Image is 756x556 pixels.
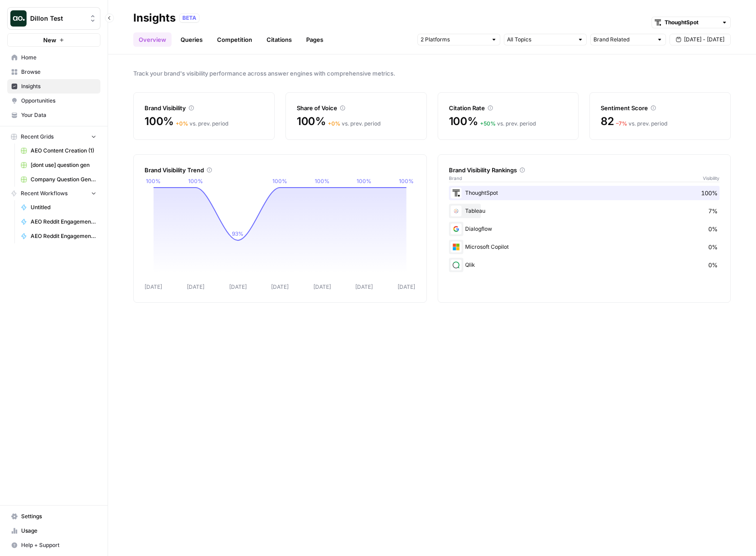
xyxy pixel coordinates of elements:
[21,189,68,197] span: Recent Workflows
[31,175,96,184] span: Company Question Generation
[7,524,100,538] a: Usage
[17,172,100,187] a: Company Question Generation
[133,32,172,47] a: Overview
[7,65,100,79] a: Browse
[451,224,462,234] img: yl4xathz0bu0psn9qrewxmnjolkn
[17,215,100,229] a: AEO Reddit Engagement - Fork
[507,35,574,44] input: All Topics
[301,32,329,47] a: Pages
[7,33,100,47] button: New
[271,283,289,290] tspan: [DATE]
[21,512,96,520] span: Settings
[297,103,416,112] div: Share of Voice
[7,130,100,143] button: Recent Grids
[176,120,228,128] div: vs. prev. period
[449,186,720,200] div: ThoughtSpot
[31,232,96,240] span: AEO Reddit Engagement - Fork
[145,103,263,112] div: Brand Visibility
[21,111,96,119] span: Your Data
[315,178,330,184] tspan: 100%
[10,10,27,27] img: Dillon Test Logo
[616,120,667,128] div: vs. prev. period
[31,203,96,211] span: Untitled
[7,509,100,524] a: Settings
[21,133,54,141] span: Recent Grids
[665,18,718,27] input: ThoughtSpot
[701,188,718,197] span: 100%
[21,97,96,105] span: Opportunities
[449,175,462,182] span: Brand
[449,204,720,218] div: Tableau
[449,166,720,175] div: Brand Visibility Rankings
[31,161,96,169] span: [dont use] question gen
[708,206,718,215] span: 7%
[399,178,414,184] tspan: 100%
[31,218,96,226] span: AEO Reddit Engagement - Fork
[451,260,462,270] img: xsqu0h2hwbvu35u0l79dsjlrovy7
[17,200,100,215] a: Untitled
[480,120,536,128] div: vs. prev. period
[313,283,331,290] tspan: [DATE]
[684,36,724,44] span: [DATE] - [DATE]
[187,283,204,290] tspan: [DATE]
[145,114,174,129] span: 100%
[297,114,326,129] span: 100%
[21,68,96,76] span: Browse
[229,283,247,290] tspan: [DATE]
[7,79,100,94] a: Insights
[421,35,487,44] input: 2 Platforms
[30,14,85,23] span: Dillon Test
[146,178,161,184] tspan: 100%
[212,32,258,47] a: Competition
[133,11,176,25] div: Insights
[670,34,731,45] button: [DATE] - [DATE]
[145,166,416,175] div: Brand Visibility Trend
[261,32,297,47] a: Citations
[176,120,188,127] span: + 0 %
[449,222,720,236] div: Dialogflow
[480,120,496,127] span: + 50 %
[355,283,373,290] tspan: [DATE]
[451,188,462,198] img: em6uifynyh9mio6ldxz8kkfnatao
[7,187,100,200] button: Recent Workflows
[449,114,478,129] span: 100%
[708,224,718,233] span: 0%
[593,35,653,44] input: Brand Related
[449,103,568,112] div: Citation Rate
[708,242,718,251] span: 0%
[21,82,96,90] span: Insights
[17,158,100,172] a: [dont use] question gen
[145,283,162,290] tspan: [DATE]
[21,527,96,535] span: Usage
[616,120,627,127] span: – 7 %
[601,103,720,112] div: Sentiment Score
[7,538,100,552] button: Help + Support
[328,120,340,127] span: + 0 %
[398,283,415,290] tspan: [DATE]
[449,258,720,272] div: Qlik
[175,32,208,47] a: Queries
[451,242,462,252] img: aln7fzklr3l99mnai0z5kuqxmnn3
[703,175,720,182] span: Visibility
[133,69,731,78] span: Track your brand's visibility performance across answer engines with comprehensive metrics.
[7,108,100,122] a: Your Data
[7,7,100,30] button: Workspace: Dillon Test
[21,541,96,549] span: Help + Support
[31,147,96,155] span: AEO Content Creation (1)
[43,36,56,45] span: New
[272,178,287,184] tspan: 100%
[17,229,100,243] a: AEO Reddit Engagement - Fork
[179,13,199,22] div: BETA
[7,50,100,65] a: Home
[601,114,614,129] span: 82
[328,120,380,128] div: vs. prev. period
[708,260,718,269] span: 0%
[232,230,244,237] tspan: 93%
[188,178,203,184] tspan: 100%
[17,143,100,158] a: AEO Content Creation (1)
[449,240,720,254] div: Microsoft Copilot
[451,206,462,216] img: kdf4ucm9w1dsh35th9k7a1vc8tb6
[357,178,371,184] tspan: 100%
[21,54,96,62] span: Home
[7,94,100,108] a: Opportunities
